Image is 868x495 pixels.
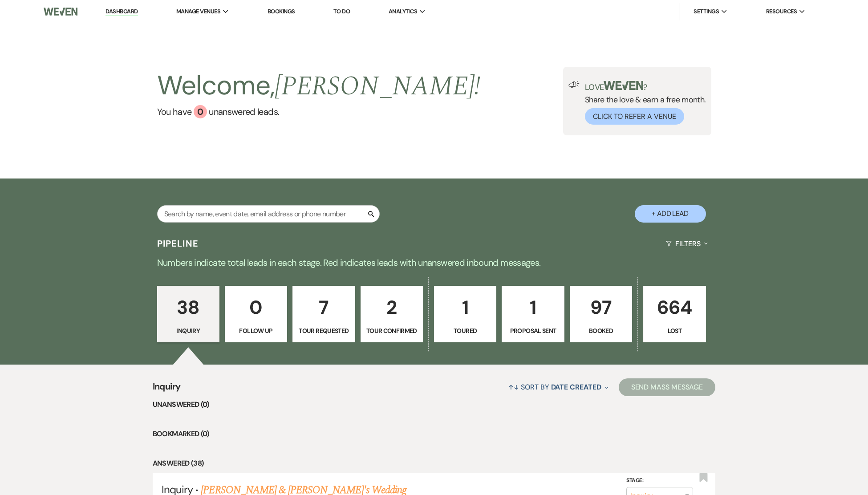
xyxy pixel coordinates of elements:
p: 0 [231,292,281,322]
a: 2Tour Confirmed [361,286,423,343]
p: Lost [649,326,700,336]
h2: Welcome, [157,67,481,105]
button: + Add Lead [635,205,706,223]
p: 7 [298,292,349,322]
span: Manage Venues [176,7,220,16]
p: Inquiry [163,326,214,336]
span: [PERSON_NAME] ! [275,66,480,107]
input: Search by name, event date, email address or phone number [157,205,380,223]
li: Unanswered (0) [153,399,716,410]
p: Tour Requested [298,326,349,336]
h3: Pipeline [157,237,199,250]
p: Toured [440,326,491,336]
a: Bookings [268,8,295,15]
a: 38Inquiry [157,286,219,343]
label: Stage: [626,476,693,486]
img: Weven Logo [44,2,78,21]
p: Love ? [585,81,706,91]
div: 0 [194,105,207,118]
a: 1Toured [434,286,496,343]
button: Click to Refer a Venue [585,108,684,125]
span: ↑↓ [508,382,519,392]
span: Inquiry [153,380,181,399]
div: Share the love & earn a free month. [580,81,706,125]
p: Booked [576,326,626,336]
span: Settings [694,7,719,16]
a: 0Follow Up [225,286,287,343]
a: 97Booked [570,286,632,343]
a: 664Lost [643,286,706,343]
span: Resources [766,7,797,16]
li: Bookmarked (0) [153,428,716,440]
p: 2 [366,292,417,322]
span: Analytics [389,7,417,16]
a: 1Proposal Sent [502,286,564,343]
p: Numbers indicate total leads in each stage. Red indicates leads with unanswered inbound messages. [114,256,754,270]
a: To Do [333,8,350,15]
p: 38 [163,292,214,322]
p: 1 [507,292,558,322]
li: Answered (38) [153,458,716,469]
a: 7Tour Requested [292,286,355,343]
p: 664 [649,292,700,322]
p: 1 [440,292,491,322]
p: Follow Up [231,326,281,336]
a: You have 0 unanswered leads. [157,105,481,118]
img: loud-speaker-illustration.svg [568,81,580,88]
button: Filters [662,232,711,256]
p: Proposal Sent [507,326,558,336]
span: Date Created [551,382,601,392]
button: Sort By Date Created [505,375,612,399]
p: Tour Confirmed [366,326,417,336]
button: Send Mass Message [619,378,716,396]
a: Dashboard [105,8,138,16]
p: 97 [576,292,626,322]
img: weven-logo-green.svg [604,81,643,90]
